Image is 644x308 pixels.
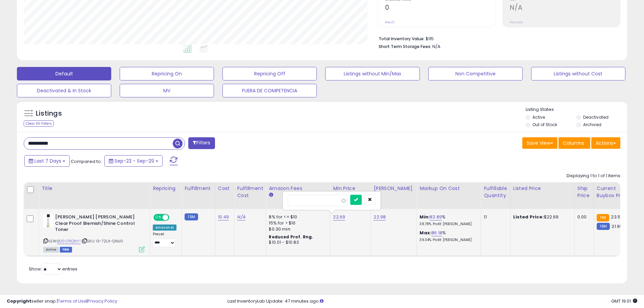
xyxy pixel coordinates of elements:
[484,185,507,199] div: Fulfillable Quantity
[385,20,395,24] small: Prev: 0
[532,114,545,120] label: Active
[583,114,609,120] label: Deactivated
[17,67,111,80] button: Default
[379,34,615,42] li: $115
[43,214,53,228] img: 31584bZeRiL._SL40_.jpg
[526,106,627,113] p: Listing States:
[513,185,572,192] div: Listed Price
[428,67,523,80] button: Non Competitive
[611,298,637,304] span: 2025-10-8 19:01 GMT
[269,240,325,245] div: $10.01 - $10.83
[43,214,145,252] div: ASIN:
[420,185,478,192] div: Markup on Cost
[558,137,590,149] button: Columns
[218,185,232,192] div: Cost
[420,214,430,220] b: Min:
[237,214,245,220] a: N/A
[374,214,386,220] a: 22.98
[104,155,163,167] button: Sep-23 - Sep-29
[567,173,620,179] div: Displaying 1 to 1 of 1 items
[154,215,163,220] span: ON
[577,214,589,220] div: 0.00
[269,192,273,198] small: Amazon Fees.
[269,234,313,240] b: Reduced Prof. Rng.
[34,158,61,164] span: Last 7 Days
[222,67,317,80] button: Repricing Off
[153,224,176,231] div: Amazon AI
[420,230,476,242] div: %
[563,140,584,146] span: Columns
[583,122,601,127] label: Archived
[7,298,117,305] div: seller snap | |
[430,214,442,220] a: 83.89
[577,185,591,199] div: Ship Price
[71,158,102,165] span: Compared to:
[597,185,631,199] div: Current Buybox Price
[43,247,59,253] span: All listings currently available for purchase on Amazon
[24,155,70,167] button: Last 7 Days
[611,214,620,220] span: 23.5
[29,266,77,272] span: Show: entries
[522,137,557,149] button: Save View
[269,185,327,192] div: Amazon Fees
[120,67,214,80] button: Repricing On
[374,185,414,192] div: [PERSON_NAME]
[531,67,625,80] button: Listings without Cost
[269,220,325,226] div: 15% for > $10
[115,158,154,164] span: Sep-23 - Sep-29
[36,109,62,118] h5: Listings
[153,232,176,247] div: Preset:
[591,137,620,149] button: Actions
[510,20,523,24] small: Prev: N/A
[510,4,620,13] h2: N/A
[88,298,117,304] a: Privacy Policy
[333,214,345,220] a: 22.69
[612,223,622,230] span: 21.99
[17,84,111,97] button: Deactivated & In Stock
[431,230,442,236] a: 86.18
[120,84,214,97] button: MV
[333,185,368,192] div: Min Price
[228,298,637,305] div: Last InventoryLab Update: 47 minutes ago.
[597,214,609,221] small: FBA
[597,223,610,230] small: FBM
[269,226,325,232] div: $0.30 min
[379,36,425,42] b: Total Inventory Value:
[185,185,212,192] div: Fulfillment
[420,214,476,227] div: %
[513,214,544,220] b: Listed Price:
[222,84,317,97] button: FUERA DE COMPETENCIA
[513,214,569,220] div: $22.69
[188,137,215,149] button: Filters
[185,213,198,220] small: FBM
[24,120,54,127] div: Clear All Filters
[417,182,481,209] th: The percentage added to the cost of goods (COGS) that forms the calculator for Min & Max prices.
[7,298,31,304] strong: Copyright
[484,214,505,220] div: 11
[325,67,420,80] button: Listings without Min/Max
[432,43,440,50] span: N/A
[58,298,87,304] a: Terms of Use
[420,230,431,236] b: Max:
[385,4,495,13] h2: 0
[42,185,147,192] div: Title
[60,247,72,253] span: FBM
[269,214,325,220] div: 8% for <= $10
[532,122,557,127] label: Out of Stock
[218,214,229,220] a: 10.49
[420,238,476,242] p: 39.34% Profit [PERSON_NAME]
[57,238,80,244] a: B00UTKQNYI
[420,222,476,227] p: 38.78% Profit [PERSON_NAME]
[168,215,179,220] span: OFF
[81,238,123,244] span: | SKU: I3-7ZLA-QMJ0
[237,185,263,199] div: Fulfillment Cost
[153,185,179,192] div: Repricing
[55,214,137,235] b: [PERSON_NAME] [PERSON_NAME] Clear Proof Blemish/Shine Control Toner
[379,44,431,49] b: Short Term Storage Fees:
